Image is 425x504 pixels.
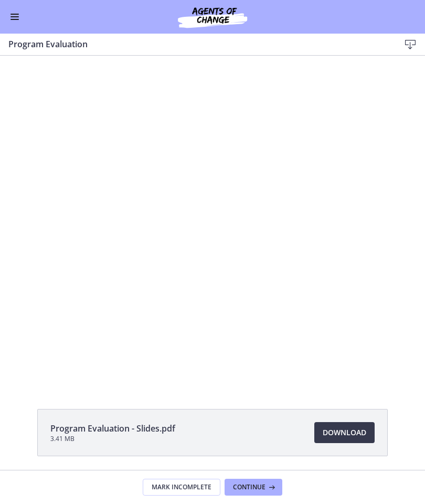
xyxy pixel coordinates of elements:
button: Enable menu [8,10,21,23]
img: Agents of Change [150,4,275,29]
span: Continue [233,483,265,491]
h3: Program Evaluation [8,38,383,50]
a: Download [314,422,375,443]
span: Program Evaluation - Slides.pdf [50,422,175,435]
span: 3.41 MB [50,435,175,443]
button: Mark Incomplete [143,479,220,496]
span: Mark Incomplete [152,483,211,491]
button: Continue [225,479,282,496]
span: Download [323,426,366,439]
